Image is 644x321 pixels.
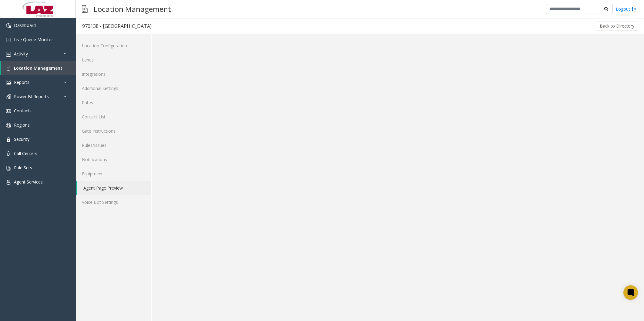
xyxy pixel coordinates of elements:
a: Equipment [76,167,151,181]
span: Reports [14,79,29,85]
a: Contact List [76,110,151,124]
span: Security [14,136,29,142]
img: 'icon' [6,180,11,185]
img: 'icon' [6,38,11,42]
a: Voice Bot Settings [76,195,151,209]
span: Regions [14,122,30,128]
div: 970138 - [GEOGRAPHIC_DATA] [82,22,152,30]
span: Location Management [14,65,62,71]
img: 'icon' [6,23,11,28]
a: Notifications [76,152,151,167]
img: 'icon' [6,151,11,156]
a: Agent Page Preview [77,181,151,195]
a: Rates [76,95,151,110]
img: 'icon' [6,52,11,57]
a: Gate Instructions [76,124,151,138]
span: Power BI Reports [14,94,49,99]
h3: Location Management [91,2,174,16]
button: Back to Directory [596,22,638,31]
a: Location Configuration [76,38,151,53]
img: 'icon' [6,66,11,71]
img: pageIcon [82,2,88,16]
a: Location Management [1,61,76,75]
span: Dashboard [14,22,36,28]
img: 'icon' [6,166,11,170]
img: 'icon' [6,123,11,128]
a: Integrations [76,67,151,81]
span: Call Centers [14,151,37,156]
img: logout [632,6,636,12]
a: Logout [616,6,636,12]
img: 'icon' [6,137,11,142]
img: 'icon' [6,80,11,85]
span: Activity [14,51,28,57]
span: Agent Services [14,179,43,185]
span: Rule Sets [14,165,32,170]
a: Additional Settings [76,81,151,95]
span: Contacts [14,108,32,114]
a: Lanes [76,53,151,67]
a: Rules/Issues [76,138,151,152]
img: 'icon' [6,94,11,99]
img: 'icon' [6,109,11,114]
span: Live Queue Monitor [14,37,53,42]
